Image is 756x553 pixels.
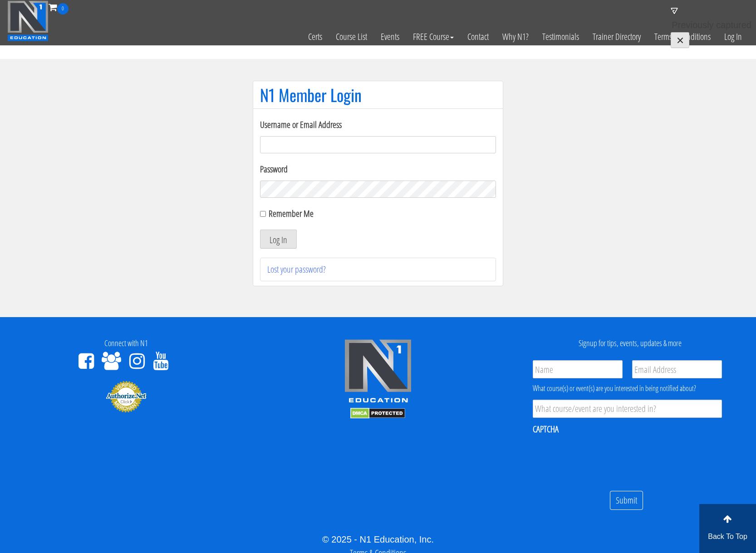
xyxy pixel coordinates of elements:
img: n1-education [7,0,49,41]
div: © 2025 - N1 Education, Inc. [7,533,749,546]
a: Terms & Conditions [648,15,717,59]
h1: N1 Member Login [260,86,496,104]
a: Course List [329,15,374,59]
button: Log In [260,230,297,249]
input: Email Address [632,360,722,378]
a: Certs [301,15,329,59]
label: CAPTCHA [533,423,559,435]
h4: Signup for tips, events, updates & more [511,339,749,348]
a: Testimonials [535,15,586,59]
a: Log In [717,15,749,59]
input: Submit [610,491,643,510]
a: Why N1? [496,15,535,59]
div: What course(s) or event(s) are you interested in being notified about? [533,383,722,394]
label: Remember Me [269,207,314,220]
a: Events [374,15,406,59]
img: DMCA.com Protection Status [350,408,405,419]
img: Authorize.Net Merchant - Click to Verify [106,380,147,413]
a: Lost your password? [267,263,326,275]
label: Username or Email Address [260,118,496,132]
a: Trainer Directory [586,15,648,59]
h4: Connect with N1 [7,339,245,348]
a: FREE Course [406,15,461,59]
a: 0 [49,1,69,13]
label: Password [260,162,496,176]
a: Contact [461,15,496,59]
input: Name [533,360,623,378]
iframe: reCAPTCHA [533,441,671,476]
input: What course/event are you interested in? [533,400,722,418]
span: 0 [57,3,69,15]
img: n1-edu-logo [344,339,412,406]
